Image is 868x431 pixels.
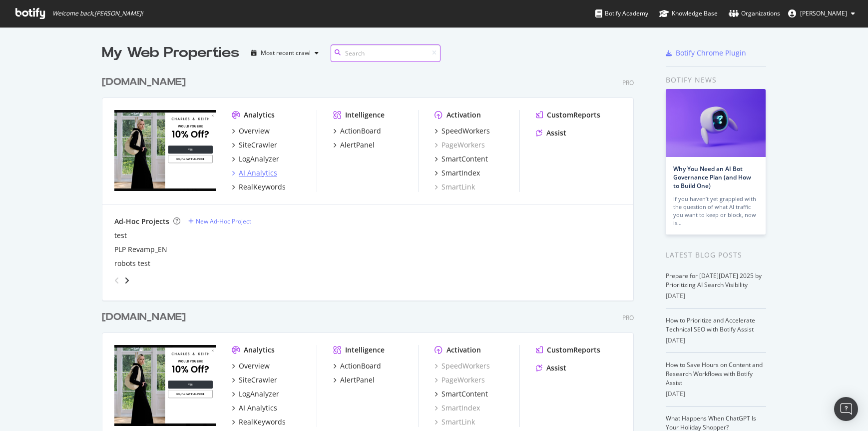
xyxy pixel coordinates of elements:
a: ActionBoard [333,126,381,136]
div: Open Intercom Messenger [834,397,858,421]
a: Why You Need an AI Bot Governance Plan (and How to Build One) [673,164,751,190]
div: Ad-Hoc Projects [114,216,169,226]
div: ActionBoard [340,126,381,136]
div: PageWorkers [434,140,485,150]
button: Most recent crawl [247,45,323,61]
div: Botify news [666,74,766,85]
div: RealKeywords [239,182,286,192]
a: How to Save Hours on Content and Research Workflows with Botify Assist [666,360,763,387]
div: RealKeywords [239,417,286,427]
a: Assist [536,363,566,373]
div: SiteCrawler [239,375,277,385]
a: How to Prioritize and Accelerate Technical SEO with Botify Assist [666,316,755,333]
div: Overview [239,126,270,136]
a: RealKeywords [232,182,286,192]
div: AlertPanel [340,375,375,385]
div: LogAnalyzer [239,389,279,399]
div: SiteCrawler [239,140,277,150]
span: Welcome back, [PERSON_NAME] ! [52,9,143,17]
div: AI Analytics [239,403,277,413]
div: CustomReports [547,345,600,355]
div: Analytics [244,345,275,355]
a: SiteCrawler [232,375,277,385]
a: AI Analytics [232,168,277,178]
div: Botify Academy [595,8,648,18]
div: New Ad-Hoc Project [196,217,251,225]
img: www.charleskeith.com [114,110,216,191]
div: Assist [546,363,566,373]
a: Prepare for [DATE][DATE] 2025 by Prioritizing AI Search Visibility [666,271,762,289]
a: AI Analytics [232,403,277,413]
a: SiteCrawler [232,140,277,150]
a: Overview [232,361,270,371]
div: [DATE] [666,389,766,398]
div: [DOMAIN_NAME] [102,75,186,89]
div: ActionBoard [340,361,381,371]
div: If you haven’t yet grappled with the question of what AI traffic you want to keep or block, now is… [673,195,758,227]
div: LogAnalyzer [239,154,279,164]
a: robots test [114,258,150,268]
div: [DATE] [666,291,766,300]
div: Knowledge Base [659,8,718,18]
div: angle-right [123,275,130,285]
div: angle-left [110,272,123,288]
div: [DOMAIN_NAME] [102,310,186,324]
img: charleskeith.eu [114,345,216,426]
div: Organizations [729,8,780,18]
div: My Web Properties [102,43,239,63]
a: SpeedWorkers [434,361,490,371]
a: SmartLink [434,182,475,192]
a: ActionBoard [333,361,381,371]
div: Analytics [244,110,275,120]
div: SmartIndex [441,168,480,178]
a: SpeedWorkers [434,126,490,136]
a: LogAnalyzer [232,389,279,399]
a: SmartIndex [434,403,480,413]
div: Assist [546,128,566,138]
a: SmartIndex [434,168,480,178]
div: [DATE] [666,336,766,345]
a: PLP Revamp_EN [114,244,167,254]
a: SmartLink [434,417,475,427]
div: Pro [622,78,634,87]
button: [PERSON_NAME] [780,5,863,21]
a: AlertPanel [333,375,375,385]
div: Activation [446,110,481,120]
a: New Ad-Hoc Project [188,217,251,225]
div: Pro [622,313,634,322]
div: AI Analytics [239,168,277,178]
div: Latest Blog Posts [666,249,766,260]
div: SpeedWorkers [441,126,490,136]
a: PageWorkers [434,375,485,385]
div: SmartContent [441,389,488,399]
img: Why You Need an AI Bot Governance Plan (and How to Build One) [666,89,766,157]
a: Assist [536,128,566,138]
a: Overview [232,126,270,136]
a: AlertPanel [333,140,375,150]
div: CustomReports [547,110,600,120]
div: SmartContent [441,154,488,164]
div: Botify Chrome Plugin [676,48,746,58]
div: Most recent crawl [261,50,311,56]
a: [DOMAIN_NAME] [102,310,190,324]
a: SmartContent [434,154,488,164]
a: test [114,230,127,240]
div: Overview [239,361,270,371]
a: CustomReports [536,345,600,355]
span: Chris Pitcher [800,9,847,17]
div: Intelligence [345,345,385,355]
a: [DOMAIN_NAME] [102,75,190,89]
div: AlertPanel [340,140,375,150]
a: RealKeywords [232,417,286,427]
input: Search [331,44,440,62]
div: Activation [446,345,481,355]
a: CustomReports [536,110,600,120]
a: Botify Chrome Plugin [666,48,746,58]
